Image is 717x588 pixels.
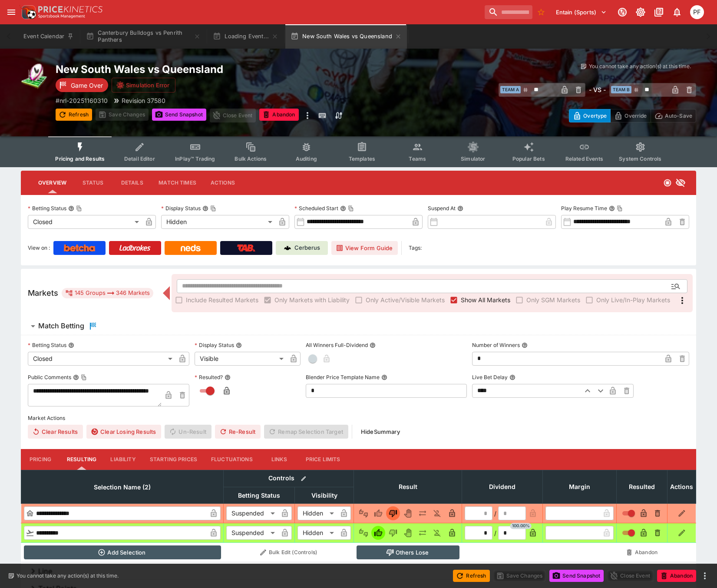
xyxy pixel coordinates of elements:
button: Others Lose [357,545,459,559]
th: Actions [667,470,696,503]
button: Liability [103,449,142,470]
p: Cerberus [294,244,320,252]
label: Market Actions [28,412,689,425]
span: Betting Status [228,490,290,501]
div: 145 Groups 346 Markets [65,288,150,298]
button: Clear Losing Results [86,425,161,439]
button: Links [260,449,299,470]
h6: - VS - [589,85,606,94]
p: Copy To Clipboard [56,96,108,105]
button: open drawer [3,4,19,20]
img: Cerberus [284,244,291,251]
span: InPlay™ Trading [175,155,215,162]
span: Popular Bets [512,155,545,162]
button: All Winners Full-Dividend [370,342,376,348]
button: Refresh [56,109,92,121]
img: PriceKinetics [38,6,102,13]
button: Number of Winners [522,342,528,348]
button: Abandon [259,109,298,121]
p: Scheduled Start [294,205,338,212]
span: Only SGM Markets [526,295,580,304]
button: Win [371,526,385,540]
button: Event Calendar [18,24,79,49]
button: View Form Guide [331,241,398,255]
span: Bulk Actions [235,155,267,162]
input: search [485,5,532,19]
th: Resulted [617,470,667,503]
button: Void [401,506,415,520]
th: Dividend [462,470,543,503]
button: Copy To Clipboard [617,205,623,211]
button: Void [401,526,415,540]
span: Only Active/Visible Markets [366,295,445,304]
div: Closed [28,352,175,366]
div: / [494,509,496,518]
div: Suspended [226,506,278,520]
img: Betcha [64,244,95,251]
button: New South Wales vs Queensland [285,24,407,49]
img: Sportsbook Management [38,14,85,18]
p: Live Bet Delay [472,373,508,381]
button: Copy To Clipboard [210,205,216,211]
button: Price Limits [299,449,347,470]
p: You cannot take any action(s) at this time. [589,63,691,70]
button: Toggle light/dark mode [633,4,648,20]
img: Neds [181,244,200,251]
button: Bulk Edit (Controls) [226,545,351,559]
a: Cerberus [276,241,328,255]
h5: Markets [28,288,58,298]
span: Selection Name (2) [84,482,160,492]
button: Betting Status [68,342,74,348]
p: Display Status [195,341,234,349]
img: TabNZ [237,244,255,251]
button: Re-Result [215,425,261,439]
button: Details [112,172,152,193]
button: Status [73,172,112,193]
span: Include Resulted Markets [186,295,258,304]
label: Tags: [409,241,422,255]
button: Push [416,506,430,520]
button: Copy To Clipboard [348,205,354,211]
h6: Match Betting [38,321,84,330]
button: Overtype [569,109,611,122]
button: Match Betting [21,317,696,335]
button: Eliminated In Play [430,526,444,540]
span: Teams [409,155,426,162]
button: Resulting [60,449,103,470]
button: Play Resume TimeCopy To Clipboard [609,205,615,211]
button: Starting Prices [143,449,204,470]
button: Open [668,278,684,294]
button: Copy To Clipboard [76,205,82,211]
div: Start From [569,109,696,122]
button: Pricing [21,449,60,470]
p: Public Comments [28,373,71,381]
span: Un-Result [165,425,211,439]
button: Clear Results [28,425,83,439]
span: Only Live/In-Play Markets [596,295,670,304]
p: Auto-Save [665,111,692,120]
button: Overview [31,172,73,193]
p: Override [624,111,647,120]
button: Select Tenant [551,5,612,19]
h2: Copy To Clipboard [56,63,376,76]
button: Public CommentsCopy To Clipboard [73,374,79,380]
button: Abandon [619,545,665,559]
button: HideSummary [356,425,405,439]
button: Connected to PK [615,4,630,20]
svg: More [677,295,687,306]
div: Peter Fairgrieve [690,5,704,19]
button: Canterbury Bulldogs vs Penrith Panthers [81,24,206,49]
button: Suspend At [457,205,463,211]
span: Simulator [461,155,485,162]
p: Play Resume Time [561,205,607,212]
button: Lose [386,526,400,540]
button: Live Bet Delay [509,374,515,380]
div: Closed [28,215,142,229]
span: Visibility [302,490,347,501]
button: Not Set [357,506,370,520]
span: Show All Markets [461,295,510,304]
button: Add Selection [24,545,221,559]
label: View on : [28,241,50,255]
span: Team A [500,86,521,93]
span: Related Events [565,155,603,162]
